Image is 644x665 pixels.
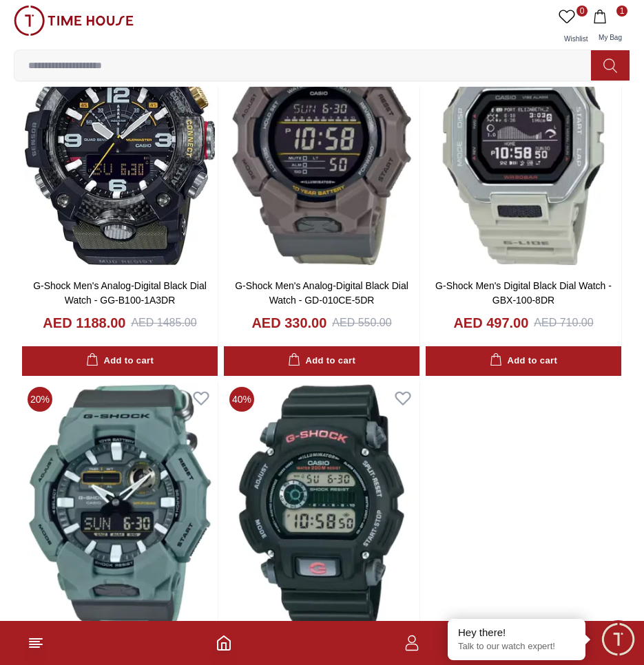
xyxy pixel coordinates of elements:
div: Add to cart [86,353,154,369]
span: 20 % [28,387,52,412]
img: G-Shock Men's Digital Black Dial Watch - GBX-100-8DR [426,18,621,268]
div: AED 710.00 [534,315,593,331]
button: Add to cart [426,346,621,376]
img: G-Shock Men's Analog-Digital Black Dial Watch - GG-B100-1A3DR [22,18,218,268]
h4: AED 497.00 [453,313,528,332]
div: Add to cart [490,353,557,369]
h4: AED 330.00 [251,313,326,332]
p: Talk to our watch expert! [458,641,575,653]
img: G-Shock Men's Analog-Digital Black Dial Watch - GA-010CE-2ADR [22,381,218,631]
div: Chat Widget [599,620,637,658]
img: G-Shock Men's Analog-Digital Black Dial Watch - GD-010CE-5DR [224,18,419,268]
button: Add to cart [224,346,419,376]
img: G-Shock Men's Digital Grey Dial Watch - DW-9052-1VDR [224,381,419,631]
span: 1 [616,6,627,17]
a: G-Shock Men's Analog-Digital Black Dial Watch - GG-B100-1A3DR [33,280,207,306]
span: 40 % [229,387,254,412]
div: AED 550.00 [332,315,391,331]
button: 1My Bag [590,6,630,50]
button: Add to cart [22,346,218,376]
span: 0 [577,6,588,17]
a: G-Shock Men's Digital Black Dial Watch - GBX-100-8DR [435,280,612,306]
span: Wishlist [559,35,593,43]
h4: AED 1188.00 [43,313,125,332]
div: Add to cart [288,353,355,369]
a: Home [216,635,232,651]
img: ... [14,6,134,36]
div: AED 1485.00 [131,315,196,331]
div: Hey there! [458,626,575,640]
span: My Bag [593,34,627,41]
a: G-Shock Men's Analog-Digital Black Dial Watch - GD-010CE-5DR [235,280,408,306]
a: 0Wishlist [556,6,590,50]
